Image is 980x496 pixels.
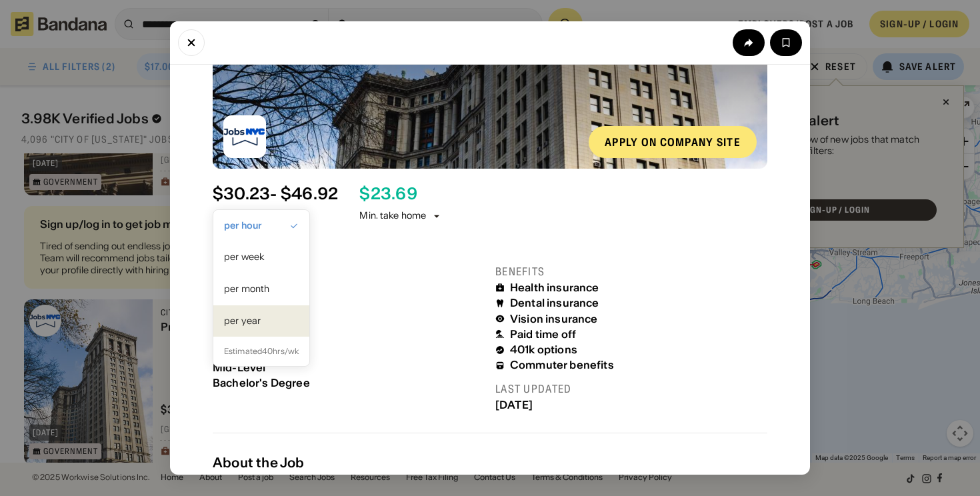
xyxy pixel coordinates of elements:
[213,185,338,204] div: $ 30.23 - $46.92
[213,265,485,279] div: Hours
[510,313,598,325] div: Vision insurance
[213,455,767,471] div: About the Job
[224,283,299,296] div: per month
[178,29,205,56] button: Close
[495,382,767,396] div: Last updated
[213,345,485,359] div: Requirements
[510,297,599,309] div: Dental insurance
[495,399,767,411] div: [DATE]
[223,115,266,158] img: City of New York logo
[224,315,299,328] div: per year
[213,238,767,254] div: At a Glance
[213,337,309,366] div: Estimated 40 hrs/wk
[213,305,485,319] div: Pay type
[605,137,741,147] div: Apply on company site
[213,361,485,374] div: Mid-Level
[510,359,614,371] div: Commuter benefits
[213,281,485,294] div: Full-time
[510,281,599,294] div: Health insurance
[213,209,249,223] div: per hour
[359,209,442,223] div: Min. take home
[495,265,767,279] div: Benefits
[224,251,299,264] div: per week
[213,377,485,389] div: Bachelor's Degree
[359,185,417,204] div: $ 23.69
[510,343,577,356] div: 401k options
[213,321,485,334] div: Salary
[510,328,576,341] div: Paid time off
[224,219,299,233] div: per hour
